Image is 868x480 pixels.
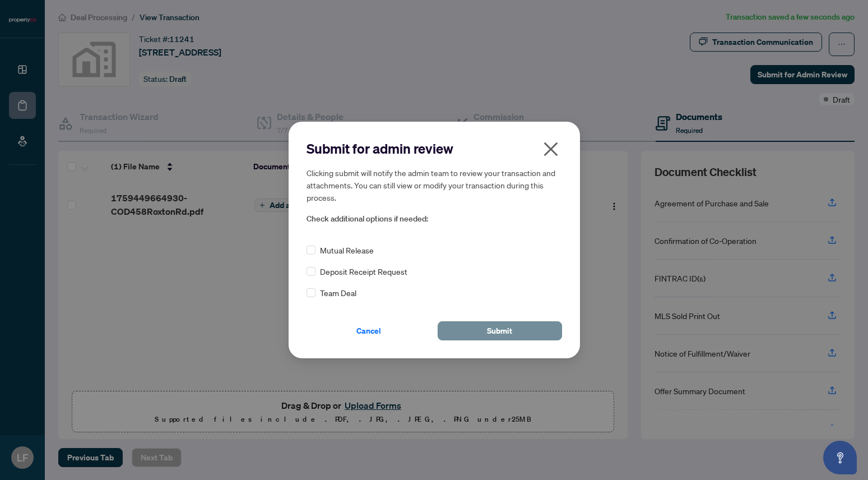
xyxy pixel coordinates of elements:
[320,287,356,299] span: Team Deal
[320,244,374,256] span: Mutual Release
[307,167,562,204] h5: Clicking submit will notify the admin team to review your transaction and attachments. You can st...
[307,321,431,340] button: Cancel
[320,265,407,278] span: Deposit Receipt Request
[307,140,562,158] h2: Submit for admin review
[542,140,560,158] span: close
[487,322,512,340] span: Submit
[438,321,562,340] button: Submit
[823,441,857,474] button: Open asap
[356,322,381,340] span: Cancel
[307,213,562,225] span: Check additional options if needed:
